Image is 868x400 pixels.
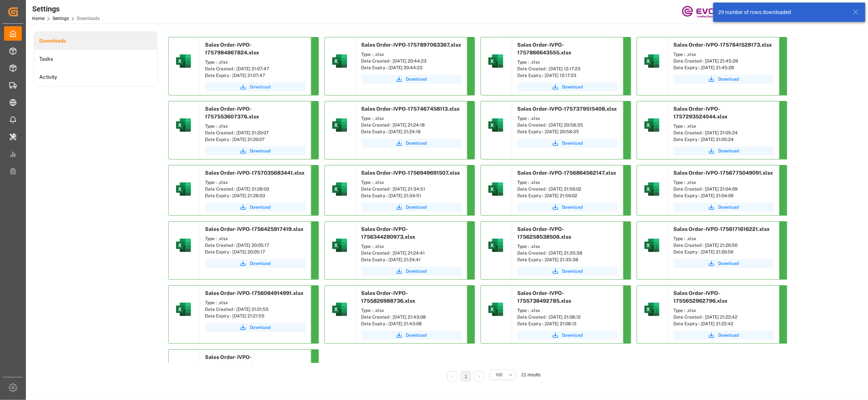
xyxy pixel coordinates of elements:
span: Sales Order-IVPO-1757035683441.xlsx [205,170,305,176]
span: Download [719,148,739,154]
div: Type : .xlsx [361,307,461,314]
span: Sales Order-IVPO-1757897063367.xlsx [361,42,461,48]
span: Download [562,332,583,339]
div: Date Created : [DATE] 21:35:38 [518,250,618,256]
a: Download [674,331,774,340]
button: Download [674,259,774,268]
a: 1 [465,374,467,379]
button: Download [205,259,305,268]
div: Date Expiry : [DATE] 21:21:55 [205,313,305,319]
div: Date Created : [DATE] 21:22:42 [674,314,774,320]
div: Date Expiry : [DATE] 21:35:38 [518,256,618,263]
div: Date Created : [DATE] 21:56:02 [518,186,618,192]
div: Type : .xlsx [518,59,618,65]
div: Date Expiry : [DATE] 20:58:35 [518,128,618,135]
span: Sales Order-IVPO-1755826988736.xlsx [361,290,416,304]
img: microsoft-excel-2019--v1.png [331,180,349,198]
div: Type : .xlsx [205,179,305,186]
img: Evonik-brand-mark-Deep-Purple-RGB.jpeg_1700498283.jpeg [682,6,730,19]
div: Type : .xlsx [518,179,618,186]
img: microsoft-excel-2019--v1.png [331,236,349,254]
div: Type : .xlsx [674,307,774,314]
li: Activity [34,68,157,86]
span: Download [250,148,271,154]
span: Sales Order-IVPO-1756258538508.xlsx [518,226,572,240]
div: Type : .xlsx [674,179,774,186]
a: Download [518,203,618,212]
a: Tasks [34,50,157,68]
img: microsoft-excel-2019--v1.png [643,236,661,254]
div: Date Created : [DATE] 21:24:41 [361,250,461,256]
img: microsoft-excel-2019--v1.png [643,116,661,134]
img: microsoft-excel-2019--v1.png [331,300,349,318]
span: Sales Order-IVPO-1756425917419.xlsx [205,226,304,232]
img: microsoft-excel-2019--v1.png [643,180,661,198]
a: Settings [53,16,69,21]
span: Sales Order-IVPO-1756864562147.xlsx [518,170,616,176]
div: Date Created : [DATE] 21:04:09 [674,186,774,192]
img: microsoft-excel-2019--v1.png [175,236,192,254]
span: Download [250,324,271,331]
button: Download [361,203,461,212]
a: Downloads [34,32,157,50]
span: Sales Order-IVPO-1757553607376.xlsx [205,106,259,120]
span: Sales Order-IVPO-1756171616221.xlsx [674,226,770,232]
a: Home [32,16,44,21]
div: Type : .xlsx [518,307,618,314]
span: Download [562,84,583,90]
img: microsoft-excel-2019--v1.png [175,52,192,70]
a: Download [518,83,618,91]
div: Date Created : [DATE] 21:34:51 [361,186,461,192]
a: Download [674,147,774,155]
div: Settings [32,3,100,14]
a: Download [361,139,461,148]
div: Date Expiry : [DATE] 21:05:24 [674,136,774,143]
div: Date Created : [DATE] 21:08:12 [518,314,618,320]
span: Download [562,140,583,147]
img: microsoft-excel-2019--v1.png [643,52,661,70]
a: Download [518,139,618,148]
span: Sales Order-IVPO-1757293524044.xlsx [674,106,728,120]
div: Date Expiry : [DATE] 20:44:23 [361,64,461,71]
img: microsoft-excel-2019--v1.png [331,52,349,70]
span: Download [719,332,739,339]
img: microsoft-excel-2019--v1.png [331,116,349,134]
span: Download [406,140,427,147]
span: Sales Order-IVPO-1757984867824.xlsx [205,42,259,56]
img: microsoft-excel-2019--v1.png [487,236,505,254]
a: Download [361,267,461,276]
div: Type : .xlsx [361,51,461,58]
button: Download [361,331,461,340]
div: Date Created : [DATE] 21:26:56 [674,242,774,249]
li: 1 [461,371,471,381]
button: Download [205,203,305,212]
a: Download [674,203,774,212]
span: Sales Order-IVPO-1755560379752.xlsx [205,354,259,368]
button: open menu [490,370,516,380]
span: Download [719,76,739,83]
div: Type : .xlsx [205,123,305,130]
button: Download [205,323,305,332]
div: Date Created : [DATE] 21:24:18 [361,122,461,128]
div: 29 number of rows downloaded [719,9,846,16]
div: Date Created : [DATE] 21:20:07 [205,130,305,136]
div: Date Created : [DATE] 21:43:08 [361,314,461,320]
button: Download [205,147,305,155]
div: Date Expiry : [DATE] 12:17:23 [518,72,618,79]
span: Sales Order-IVPO-1757641528173.xlsx [674,42,772,48]
div: Date Expiry : [DATE] 21:28:03 [205,192,305,199]
span: Sales Order-IVPO-1757467458113.xlsx [361,106,460,112]
span: Sales Order-IVPO-1756949691507.xlsx [361,170,460,176]
li: Next Page [474,371,484,381]
span: Sales Order-IVPO-1757866643555.xlsx [518,42,572,56]
span: Download [406,204,427,211]
div: Type : .xlsx [205,235,305,242]
button: Download [361,75,461,84]
div: Date Created : [DATE] 20:05:17 [205,242,305,249]
div: Date Created : [DATE] 12:17:23 [518,65,618,72]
